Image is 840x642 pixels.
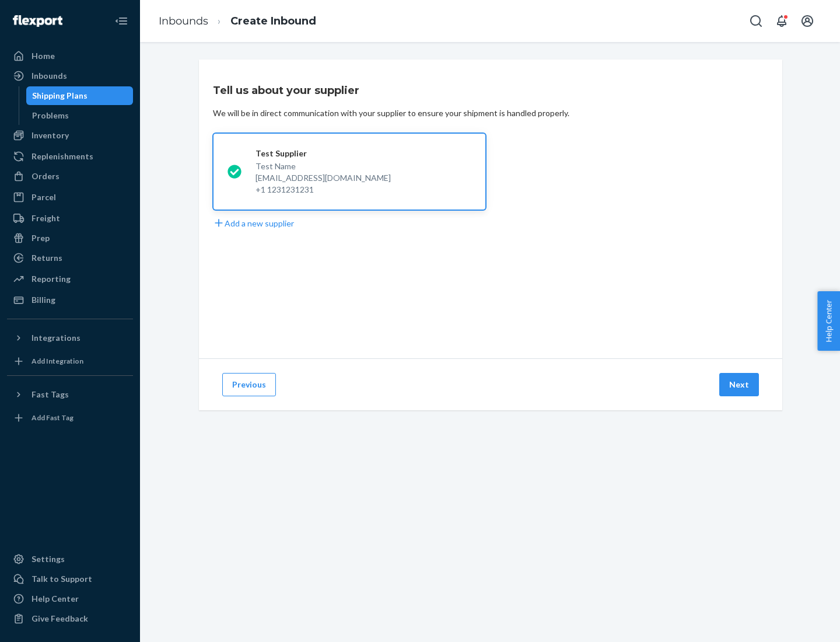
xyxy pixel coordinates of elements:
div: Inbounds [32,70,67,82]
img: Flexport logo [13,15,62,27]
button: Previous [222,373,276,396]
a: Replenishments [7,147,133,166]
div: Help Center [32,593,79,605]
a: Settings [7,550,133,568]
button: Fast Tags [7,385,133,404]
a: Help Center [7,589,133,608]
a: Shipping Plans [26,86,134,105]
button: Open account menu [796,9,819,33]
div: Add Integration [32,356,83,366]
ol: breadcrumbs [149,4,325,39]
div: Reporting [32,273,71,285]
button: Help Center [817,291,840,351]
a: Add Integration [7,352,133,371]
a: Prep [7,229,133,247]
div: Settings [32,553,65,565]
a: Home [7,47,133,65]
div: Give Feedback [32,613,88,624]
a: Create Inbound [230,15,316,27]
a: Parcel [7,188,133,207]
div: Replenishments [32,151,93,162]
a: Inbounds [159,15,208,27]
div: Add Fast Tag [32,413,73,423]
button: Open notifications [770,9,793,33]
div: Problems [32,110,69,121]
div: Billing [32,294,55,306]
button: Close Navigation [110,9,133,33]
a: Reporting [7,270,133,288]
div: Integrations [32,332,80,344]
button: Next [719,373,759,396]
a: Returns [7,249,133,267]
div: Home [32,50,55,62]
a: Freight [7,209,133,228]
div: Shipping Plans [32,90,87,102]
a: Add Fast Tag [7,409,133,427]
a: Talk to Support [7,570,133,588]
button: Add a new supplier [213,217,294,229]
div: Inventory [32,130,69,141]
button: Open Search Box [744,9,768,33]
div: Talk to Support [32,573,92,585]
h3: Tell us about your supplier [213,83,359,98]
a: Problems [26,106,134,125]
div: Parcel [32,191,56,203]
div: Prep [32,232,50,244]
button: Give Feedback [7,609,133,628]
div: Fast Tags [32,389,69,400]
div: Freight [32,212,60,224]
div: Returns [32,252,62,264]
a: Orders [7,167,133,186]
div: We will be in direct communication with your supplier to ensure your shipment is handled properly. [213,107,569,119]
a: Billing [7,291,133,309]
div: Orders [32,170,60,182]
button: Integrations [7,329,133,347]
a: Inventory [7,126,133,145]
a: Inbounds [7,67,133,85]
